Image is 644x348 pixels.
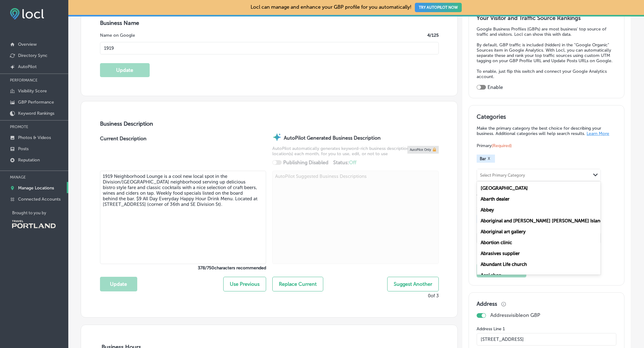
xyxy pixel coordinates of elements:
[12,211,68,215] p: Brought to you by
[477,15,616,21] h3: Your Visitor and Traffic Source Rankings
[18,42,37,47] p: Overview
[477,263,526,277] button: Update
[100,120,439,127] h3: Business Description
[481,229,526,234] label: Aboriginal art gallery
[477,326,616,332] label: Address Line 1
[272,277,323,291] button: Replace Current
[481,251,520,256] label: Abrasives supplier
[481,262,527,267] label: Abundant Life church
[18,185,54,191] p: Manage Locations
[284,135,381,141] strong: AutoPilot Generated Business Description
[18,135,51,140] p: Photos & Videos
[490,312,540,318] p: Address visible on GBP
[480,173,525,178] div: Select Primary Category
[428,293,439,299] p: 0 of 3
[477,126,616,136] p: Make the primary category the best choice for describing your business. Additional categories wil...
[223,277,266,291] button: Use Previous
[481,272,501,278] label: Açaí shop
[415,3,462,12] button: TRY AUTOPILOT NOW
[18,64,37,69] p: AutoPilot
[477,206,611,211] span: Selected Additional Category(s) (1)
[477,333,616,346] input: Street Address Line 1
[480,156,486,161] span: Bar
[272,132,282,142] img: autopilot-icon
[488,84,503,90] label: Enable
[100,171,266,264] textarea: 1919 Neighborhood Lounge is a cool new local spot in the Division/[GEOGRAPHIC_DATA] neighborhood ...
[18,197,61,202] p: Connected Accounts
[18,146,29,151] p: Posts
[477,69,616,79] p: To enable, just flip this switch and connect your Google Analytics account.
[477,26,616,37] p: Google Business Profiles (GBPs) are most business' top source of traffic and visitors. Locl can s...
[100,33,135,38] label: Name on Google
[477,113,616,123] h3: Categories
[492,143,512,148] span: (Required)
[481,207,494,213] label: Abbey
[18,88,47,94] p: Visibility Score
[100,277,137,291] button: Update
[486,156,492,161] button: X
[477,42,616,63] p: By default, GBP traffic is included (hidden) in the "Google Organic" Sources item in Google Analy...
[18,100,54,105] p: GBP Performance
[481,196,510,202] label: Abarth dealer
[481,185,528,191] label: Aadhaar center
[100,20,439,26] h3: Business Name
[481,218,636,224] label: Aboriginal and Torres Strait Islander organisation
[100,265,266,271] label: 378 / 750 characters recommended
[100,63,150,77] button: Update
[18,157,40,163] p: Reputation
[387,277,439,291] button: Suggest Another
[587,131,609,136] a: Learn More
[477,300,497,307] h3: Address
[10,8,44,20] img: fda3e92497d09a02dc62c9cd864e3231.png
[477,143,512,148] span: Primary
[12,220,56,228] img: Travel Portland
[18,53,48,58] p: Directory Sync
[100,42,439,54] input: Enter Location Name
[100,136,147,171] label: Current Description
[481,240,512,245] label: Abortion clinic
[18,111,54,116] p: Keyword Rankings
[477,191,575,197] span: Additional Categories
[427,33,439,38] label: 4 /125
